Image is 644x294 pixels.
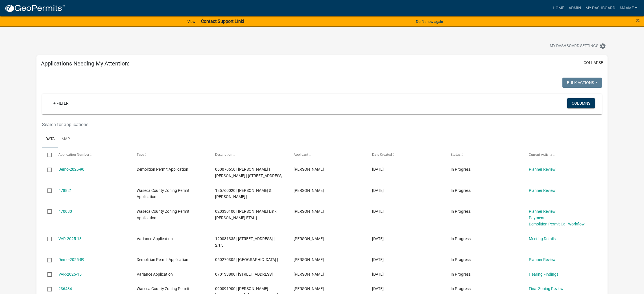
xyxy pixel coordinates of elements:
a: Planner Review [529,188,556,193]
span: 060070650 | JACOB M WOLFF | DANIELLE C WOLFF | 42860 CO LINE RD [215,167,283,178]
datatable-header-cell: Status [445,148,523,162]
button: collapse [584,60,603,66]
datatable-header-cell: Current Activity [523,148,602,162]
span: Waseca County Zoning Permit [137,286,189,291]
span: 08/27/2025 [372,209,384,214]
input: Search for applications [42,119,507,130]
a: Home [551,3,566,14]
span: In Progress [451,236,471,241]
a: Demolition Permit Call Workflow [529,222,585,226]
a: View [185,17,198,26]
span: William Poppe [294,188,324,193]
span: Demolition Permit Application [137,167,188,172]
span: Becky Brewer [294,286,324,291]
a: + Filter [49,98,73,108]
span: Type [137,153,144,157]
span: Jeff Huelsnitz [294,257,324,262]
span: Demolition Permit Application [137,257,188,262]
span: 09/15/2025 [372,188,384,193]
span: 070133800 | 17674 240TH ST | 8 [215,272,273,277]
span: 05/28/2025 [372,272,384,277]
a: VAR-2025-18 [58,236,82,241]
datatable-header-cell: Applicant [288,148,367,162]
span: Variance Application [137,236,173,241]
span: 09/16/2025 [372,167,384,172]
span: In Progress [451,209,471,214]
a: Payment [529,216,545,220]
i: settings [599,43,606,50]
span: Applicant [294,153,308,157]
button: Columns [567,98,595,108]
a: 236434 [58,286,72,291]
datatable-header-cell: Application Number [53,148,131,162]
datatable-header-cell: Description [210,148,288,162]
span: Waseca County Zoning Permit Application [137,209,189,220]
strong: Contact Support Link! [201,19,244,24]
span: 06/17/2025 [372,257,384,262]
button: Close [636,17,640,24]
a: Planner Review [529,257,556,262]
span: My Dashboard Settings [550,43,598,50]
a: Planner Review [529,209,556,214]
span: 08/27/2025 [372,236,384,241]
datatable-header-cell: Type [131,148,210,162]
span: In Progress [451,286,471,291]
span: Waseca County Zoning Permit Application [137,188,189,199]
span: ERIN EDWARDS [294,236,324,241]
span: Date Created [372,153,392,157]
button: Don't show again [414,17,445,26]
a: Map [58,130,73,148]
a: 478821 [58,188,72,193]
a: Meeting Details [529,236,556,241]
span: 120081335 | 37516 CLEAR LAKE DR | 2,1,3 [215,236,274,247]
a: Data [42,130,58,148]
span: Current Activity [529,153,552,157]
span: 020330100 | Laura Link Stewart ETAL | [215,209,276,220]
a: 470080 [58,209,72,214]
a: Admin [566,3,583,14]
span: Variance Application [137,272,173,277]
span: In Progress [451,272,471,277]
a: Planner Review [529,167,556,172]
span: Jacob Wolff [294,167,324,172]
span: In Progress [451,188,471,193]
a: Final Zoning Review [529,286,564,291]
h5: Applications Needing My Attention: [41,60,129,67]
span: Application Number [58,153,89,157]
span: Status [451,153,460,157]
button: My Dashboard Settingssettings [545,41,611,52]
a: Demo-2025-89 [58,257,84,262]
span: In Progress [451,167,471,172]
span: 125760020 | LISA K & WILLIAM K POPPE | [215,188,272,199]
a: My Dashboard [583,3,617,14]
datatable-header-cell: Select [42,148,53,162]
span: In Progress [451,257,471,262]
span: Matt Holland [294,272,324,277]
span: 050270305 | HUELSNITZ FARMS LLLP | [215,257,278,262]
span: × [636,16,640,24]
a: Demo-2025-90 [58,167,84,172]
span: Description [215,153,232,157]
button: Bulk Actions [562,78,602,88]
a: VAR-2025-15 [58,272,82,277]
a: Hearing Findings [529,272,558,277]
span: Jennifer VonEnde [294,209,324,214]
a: Maame [617,3,639,14]
datatable-header-cell: Date Created [367,148,445,162]
span: 03/22/2024 [372,286,384,291]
